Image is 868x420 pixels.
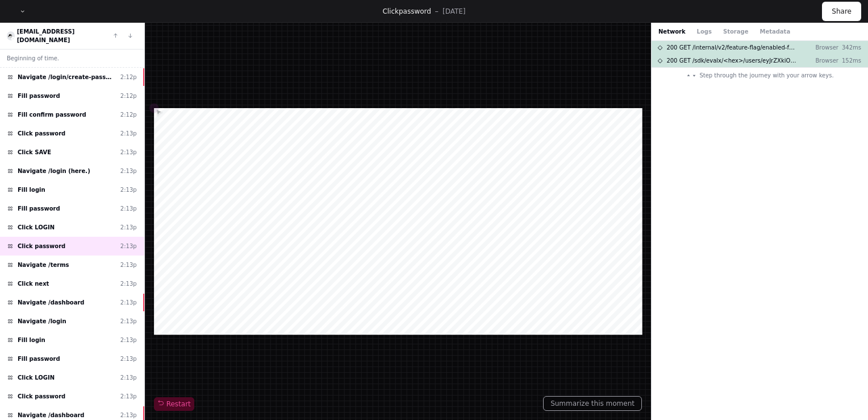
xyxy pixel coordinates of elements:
[7,32,14,40] img: 2.svg
[120,242,137,250] div: 2:13p
[18,411,85,419] span: Navigate /dashboard
[120,298,137,307] div: 2:13p
[18,279,49,288] span: Click next
[838,56,861,65] p: 152ms
[382,7,399,15] span: Click
[18,336,45,344] span: Fill login
[18,392,65,401] span: Click password
[17,28,75,43] a: [EMAIL_ADDRESS][DOMAIN_NAME]
[807,56,838,65] p: Browser
[18,148,51,157] span: Click SAVE
[723,27,748,36] button: Storage
[120,204,137,213] div: 2:13p
[666,56,798,65] span: 200 GET /sdk/evalx/<hex>/users/eyJrZXkiOiJsaWkudGFuQGdhcGFjLmNvbSIsImN1c3RvbSI6eyJhY2NvdW50SWQiOi...
[658,27,686,36] button: Network
[7,54,59,63] span: Beginning of time.
[759,27,790,36] button: Metadata
[399,7,431,15] span: password
[18,92,60,100] span: Fill password
[120,148,137,157] div: 2:13p
[18,355,60,363] span: Fill password
[18,186,45,194] span: Fill login
[807,43,838,52] p: Browser
[120,411,137,419] div: 2:13p
[18,242,65,250] span: Click password
[822,2,861,21] button: Share
[120,186,137,194] div: 2:13p
[120,355,137,363] div: 2:13p
[120,261,137,269] div: 2:13p
[18,73,116,81] span: Navigate /login/create-password
[18,223,55,232] span: Click LOGIN
[120,317,137,326] div: 2:13p
[18,167,90,175] span: Navigate /login (here.)
[120,73,137,81] div: 2:12p
[543,396,642,411] button: Summarize this moment
[120,223,137,232] div: 2:13p
[18,373,55,382] span: Click LOGIN
[120,129,137,138] div: 2:13p
[157,400,191,409] span: Restart
[18,317,66,326] span: Navigate /login
[18,129,65,138] span: Click password
[18,204,60,213] span: Fill password
[666,43,798,52] span: 200 GET /internal/v2/feature-flag/enabled-features
[697,27,712,36] button: Logs
[120,110,137,119] div: 2:12p
[120,336,137,344] div: 2:13p
[154,397,194,411] button: Restart
[838,43,861,52] p: 342ms
[18,298,85,307] span: Navigate /dashboard
[120,279,137,288] div: 2:13p
[443,7,466,16] p: [DATE]
[120,373,137,382] div: 2:13p
[120,92,137,100] div: 2:12p
[120,392,137,401] div: 2:13p
[120,167,137,175] div: 2:13p
[18,110,86,119] span: Fill confirm password
[18,261,69,269] span: Navigate /terms
[699,71,833,80] span: Step through the journey with your arrow keys.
